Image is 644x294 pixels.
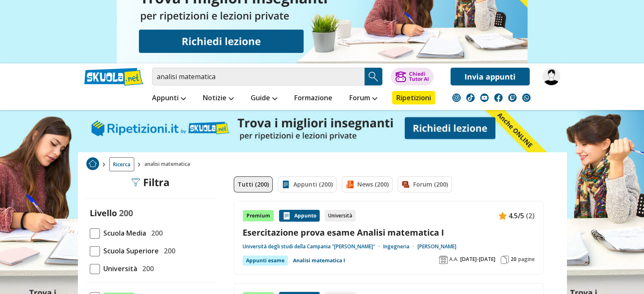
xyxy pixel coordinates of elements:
[526,210,535,221] span: (2)
[391,68,434,85] button: ChiediTutor AI
[392,91,435,104] a: Ripetizioni
[460,256,495,263] span: [DATE]-[DATE]
[249,91,279,106] a: Guide
[383,243,417,250] a: Ingegneria
[292,91,334,106] a: Formazione
[282,180,290,189] img: Appunti filtro contenuto
[522,93,531,102] img: WhatsApp
[100,228,146,239] span: Scuola Media
[243,210,274,222] div: Premium
[282,212,291,220] img: Appunti contenuto
[86,157,99,171] a: Home
[109,157,134,171] a: Ricerca
[100,263,137,274] span: Università
[409,71,428,82] div: Chiedi Tutor AI
[417,243,456,250] a: [PERSON_NAME]
[144,157,193,171] span: analisi matematica
[150,91,188,106] a: Appunti
[293,256,345,266] a: Analisi matematica I
[542,68,560,85] img: Ealtamirano
[494,93,503,102] img: facebook
[452,93,461,102] img: instagram
[325,210,356,222] div: Università
[201,91,236,106] a: Notizie
[278,176,337,192] a: Appunti (200)
[480,93,489,102] img: youtube
[243,243,383,250] a: Università degli studi della Campania "[PERSON_NAME]"
[518,256,535,263] span: pagine
[398,176,452,192] a: Forum (200)
[234,176,273,192] a: Tutti (200)
[148,228,163,239] span: 200
[345,180,354,189] img: News filtro contenuto
[439,256,448,264] img: Anno accademico
[466,93,475,102] img: tiktok
[451,68,530,85] a: Invia appunti
[449,256,459,263] span: A.A.
[511,256,517,263] span: 20
[139,263,154,274] span: 200
[160,245,175,256] span: 200
[342,176,392,192] a: News (200)
[243,256,288,266] div: Appunti esame
[243,227,535,238] a: Esercitazione prova esame Analisi matematica I
[119,207,133,219] span: 200
[500,256,509,264] img: Pagine
[509,210,524,221] span: 4.5/5
[131,176,170,188] div: Filtra
[100,245,159,256] span: Scuola Superiore
[90,207,117,219] label: Livello
[131,178,140,187] img: Filtra filtri mobile
[401,180,410,189] img: Forum filtro contenuto
[498,212,507,220] img: Appunti contenuto
[508,93,517,102] img: twitch
[86,157,99,170] img: Home
[347,91,379,106] a: Forum
[279,210,320,222] div: Appunto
